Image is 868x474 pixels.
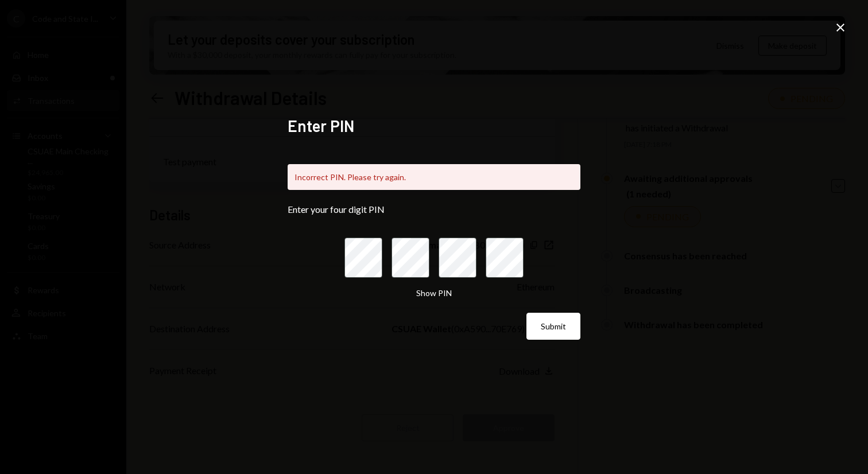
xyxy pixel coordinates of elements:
input: pin code 2 of 4 [392,238,429,278]
button: Show PIN [416,288,452,299]
input: pin code 3 of 4 [439,238,476,278]
input: pin code 1 of 4 [344,238,382,278]
h2: Enter PIN [288,115,580,137]
input: pin code 4 of 4 [486,238,524,278]
button: Submit [526,313,580,340]
div: Incorrect PIN. Please try again. [288,164,580,190]
div: Enter your four digit PIN [288,204,580,215]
